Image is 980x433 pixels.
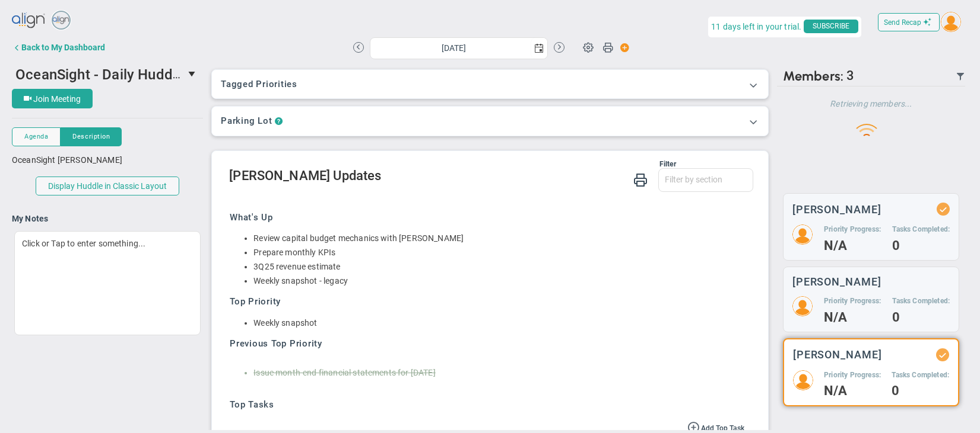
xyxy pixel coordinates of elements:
div: Updated Status [938,351,947,359]
h5: Priority Progress: [824,296,881,306]
img: align-logo.svg [12,9,46,33]
img: 204803.Person.photo [793,370,813,390]
h3: Top Priority [230,296,744,308]
h5: Priority Progress: [824,370,881,380]
h4: N/A [824,240,881,251]
h3: Previous Top Priority [230,338,744,350]
button: Agenda [12,127,61,146]
button: Join Meeting [12,89,93,108]
span: Send Recap [884,18,921,27]
h4: 0 [892,240,950,251]
h3: Tagged Priorities [221,79,759,89]
button: Back to My Dashboard [12,36,105,59]
div: Filter [229,160,676,168]
img: 204746.Person.photo [941,12,961,32]
h4: My Notes [12,213,203,224]
span: OceanSight - Daily Huddle [15,65,184,83]
img: 204802.Person.photo [792,224,813,245]
span: Prepare monthly KPIs [253,248,335,257]
span: Review capital budget mechanics with [PERSON_NAME] [253,233,464,243]
h5: Tasks Completed: [892,370,949,380]
span: Print Huddle [602,41,613,58]
img: 204801.Person.photo [792,296,813,316]
h5: Tasks Completed: [892,296,950,306]
button: Display Huddle in Classic Layout [36,177,179,195]
span: Issue month-end financial statements for [DATE] [253,368,436,377]
span: select [531,38,547,59]
div: Updated Status [939,205,947,213]
span: OceanSight [PERSON_NAME] [12,155,122,165]
h3: Parking Lot [221,116,272,127]
span: Huddle Settings [577,36,600,58]
span: 3Q25 revenue estimate [253,262,340,271]
button: Description [61,127,122,146]
div: Back to My Dashboard [21,43,105,52]
span: 3 [846,68,854,84]
span: Add Top Task [701,424,744,432]
span: Weekly snapshot - legacy [253,276,348,286]
h3: Top Tasks [230,399,744,411]
h4: N/A [824,386,881,396]
span: SUBSCRIBE [804,20,858,33]
span: Print Huddle Member Updates [633,172,648,187]
span: Action Button [614,40,630,56]
h4: Retrieving members... [777,98,965,109]
span: Description [72,131,110,142]
span: Members: [783,68,843,84]
span: Join Meeting [33,94,81,104]
button: Send Recap [878,13,940,31]
h4: 0 [892,312,950,323]
span: Weekly snapshot [253,318,317,328]
span: Filter Updated Members [956,72,965,81]
input: Filter by section [659,169,753,190]
h3: [PERSON_NAME] [792,204,881,215]
span: Agenda [24,131,48,142]
h5: Tasks Completed: [892,224,950,235]
h5: Priority Progress: [824,224,881,235]
h4: N/A [824,312,881,323]
h4: 0 [892,386,949,396]
h3: What's Up [230,211,744,224]
h3: [PERSON_NAME] [792,276,881,287]
span: select [183,64,203,84]
h2: [PERSON_NAME] Updates [229,168,753,185]
div: Click or Tap to enter something... [14,231,201,335]
span: 11 days left in your trial. [711,20,801,34]
h3: [PERSON_NAME] [793,349,882,360]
